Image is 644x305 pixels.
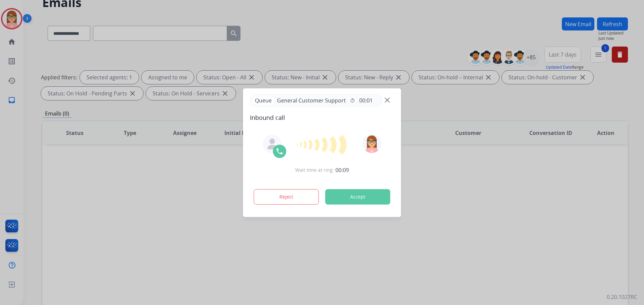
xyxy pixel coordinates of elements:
mat-icon: timer [350,98,355,103]
img: call-icon [276,147,284,155]
p: Queue [253,96,274,105]
img: close-button [385,97,390,102]
span: 00:09 [335,166,349,174]
img: avatar [362,134,381,153]
span: 00:01 [359,96,373,104]
button: Reject [254,189,319,205]
span: Wait time at ring: [295,167,334,173]
img: agent-avatar [267,139,278,149]
button: Accept [325,189,390,205]
span: Inbound call [250,113,394,122]
span: General Customer Support [274,96,348,104]
p: 0.20.1027RC [607,293,637,301]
